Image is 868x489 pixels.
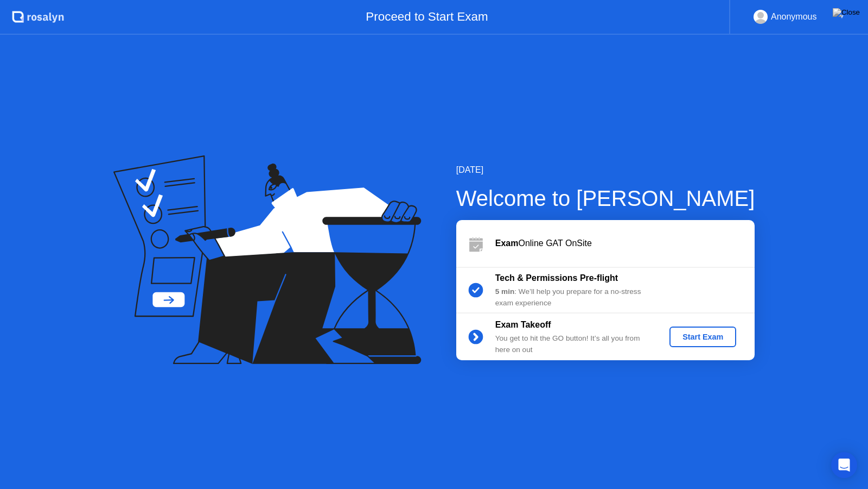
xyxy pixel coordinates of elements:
[771,10,817,24] div: Anonymous
[495,320,551,329] b: Exam Takeoff
[831,452,857,478] div: Open Intercom Messenger
[833,8,860,17] img: Close
[495,333,652,355] div: You get to hit the GO button! It’s all you from here on out
[495,239,519,248] b: Exam
[495,273,618,283] b: Tech & Permissions Pre-flight
[669,327,736,347] button: Start Exam
[674,333,732,341] div: Start Exam
[495,237,755,250] div: Online GAT OnSite
[456,164,755,177] div: [DATE]
[495,287,515,296] b: 5 min
[456,182,755,215] div: Welcome to [PERSON_NAME]
[495,286,652,309] div: : We’ll help you prepare for a no-stress exam experience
